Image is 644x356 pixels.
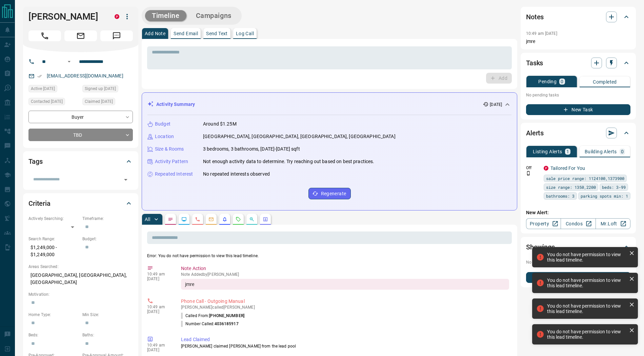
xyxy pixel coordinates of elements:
[145,217,150,222] p: All
[526,239,630,255] div: Showings
[546,175,624,182] span: sale price range: 1124100,1373900
[145,31,165,36] p: Add Note
[181,305,509,310] p: [PERSON_NAME] called [PERSON_NAME]
[547,277,626,288] div: You do not have permission to view this lead timeline.
[181,217,187,222] svg: Lead Browsing Activity
[82,216,133,222] p: Timeframe:
[526,128,544,138] h2: Alerts
[155,120,170,128] p: Budget
[147,272,171,276] p: 10:49 am
[85,85,116,92] span: Signed up [DATE]
[168,217,173,222] svg: Notes
[181,265,509,272] p: Note Action
[28,156,42,167] h2: Tags
[28,30,61,41] span: Call
[181,272,509,277] p: Note Added by [PERSON_NAME]
[593,80,617,84] p: Completed
[28,216,79,222] p: Actively Searching:
[215,321,239,326] span: 4036185917
[174,31,198,36] p: Send Email
[147,343,171,348] p: 10:49 am
[546,184,596,191] span: size range: 1350,2200
[28,195,133,212] div: Criteria
[526,165,540,171] p: Off
[526,104,630,115] button: New Task
[28,85,79,94] div: Thu Sep 11 2025
[236,217,241,222] svg: Requests
[203,120,237,128] p: Around $1.25M
[547,252,626,263] div: You do not have permission to view this lead timeline.
[189,10,238,21] button: Campaigns
[526,171,531,176] svg: Push Notification Only
[28,242,79,260] p: $1,249,000 - $1,249,000
[28,264,133,270] p: Areas Searched:
[28,198,51,209] h2: Criteria
[526,9,630,25] div: Notes
[547,303,626,314] div: You do not have permission to view this lead timeline.
[550,165,585,171] a: Tailored For You
[538,79,557,84] p: Pending
[82,312,133,318] p: Min Size:
[147,348,171,352] p: [DATE]
[181,313,244,319] p: Called From:
[181,298,509,305] p: Phone Call - Outgoing Manual
[236,31,254,36] p: Log Call
[28,291,133,297] p: Motivation:
[82,98,133,107] div: Fri Sep 12 2025
[203,158,375,165] p: Not enough activity data to determine. Try reaching out based on best practices.
[249,217,255,222] svg: Opportunities
[203,171,270,178] p: No repeated interests observed
[526,259,630,265] p: No showings booked
[64,30,97,41] span: Email
[82,236,133,242] p: Budget:
[121,175,130,184] button: Open
[100,30,133,41] span: Message
[526,272,630,283] button: New Showing
[147,98,511,111] div: Activity Summary[DATE]
[31,85,55,92] span: Active [DATE]
[602,184,626,191] span: beds: 3-99
[181,321,239,327] p: Number Called:
[526,31,557,36] p: 10:49 am [DATE]
[203,133,396,140] p: [GEOGRAPHIC_DATA], [GEOGRAPHIC_DATA], [GEOGRAPHIC_DATA], [GEOGRAPHIC_DATA]
[263,217,268,222] svg: Agent Actions
[222,217,227,222] svg: Listing Alerts
[28,111,133,123] div: Buyer
[181,336,509,343] p: Lead Claimed
[621,149,624,154] p: 0
[155,158,188,165] p: Activity Pattern
[28,312,79,318] p: Home Type:
[209,313,244,318] span: [PHONE_NUMBER]
[566,149,569,154] p: 1
[145,10,186,21] button: Timeline
[28,98,79,107] div: Fri Sep 12 2025
[82,85,133,94] div: Thu Sep 11 2025
[490,102,502,108] p: [DATE]
[155,146,184,153] p: Size & Rooms
[156,101,195,108] p: Activity Summary
[82,332,133,338] p: Baths:
[147,309,171,314] p: [DATE]
[308,188,351,199] button: Regenerate
[28,11,104,22] h1: [PERSON_NAME]
[181,343,509,349] p: [PERSON_NAME] claimed [PERSON_NAME] from the lead pool
[526,12,544,22] h2: Notes
[526,242,555,252] h2: Showings
[526,209,630,216] p: New Alert:
[526,90,630,100] p: No pending tasks
[28,332,79,338] p: Beds:
[596,218,630,229] a: Mr.Loft
[561,218,596,229] a: Condos
[155,171,193,178] p: Repeated Interest
[546,193,575,199] span: bathrooms: 3
[533,149,562,154] p: Listing Alerts
[28,236,79,242] p: Search Range:
[585,149,617,154] p: Building Alerts
[155,133,174,140] p: Location
[526,55,630,71] div: Tasks
[208,217,214,222] svg: Emails
[115,14,119,19] div: property.ca
[181,279,509,290] div: jmre
[526,218,561,229] a: Property
[561,79,563,84] p: 0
